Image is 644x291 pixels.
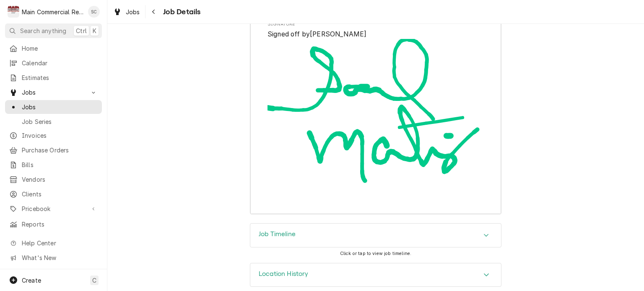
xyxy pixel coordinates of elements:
[147,5,161,18] button: Navigate back
[5,56,102,70] a: Calendar
[5,115,102,129] a: Job Series
[22,160,98,169] span: Bills
[161,6,201,18] span: Job Details
[267,21,484,28] span: Signature
[20,26,66,35] span: Search anything
[22,277,41,284] span: Create
[250,224,501,247] div: Accordion Header
[22,8,83,16] div: Main Commercial Refrigeration Service
[5,71,102,85] a: Estimates
[22,59,98,67] span: Calendar
[250,263,501,287] div: Accordion Header
[93,26,96,35] span: K
[22,190,98,198] span: Clients
[22,131,98,140] span: Invoices
[22,220,98,229] span: Reports
[88,6,100,18] div: Sharon Campbell's Avatar
[22,175,98,184] span: Vendors
[110,5,143,19] a: Jobs
[92,276,96,285] span: C
[22,73,98,82] span: Estimates
[22,253,97,262] span: What's New
[22,146,98,155] span: Purchase Orders
[340,251,411,256] span: Click or tap to view job timeline.
[76,26,87,35] span: Ctrl
[5,23,102,38] button: Search anythingCtrlK
[250,224,501,247] button: Accordion Details Expand Trigger
[22,117,98,126] span: Job Series
[267,21,484,196] div: Signator
[5,100,102,114] a: Jobs
[5,251,102,265] a: Go to What's New
[5,236,102,250] a: Go to Help Center
[22,103,98,111] span: Jobs
[259,270,309,278] h3: Location History
[250,263,501,287] button: Accordion Details Expand Trigger
[267,29,484,39] span: Signed Off By
[250,223,501,247] div: Job Timeline
[22,204,85,213] span: Pricebook
[88,6,100,18] div: SC
[5,158,102,172] a: Bills
[5,85,102,99] a: Go to Jobs
[8,6,19,18] div: M
[5,217,102,231] a: Reports
[8,6,19,18] div: Main Commercial Refrigeration Service's Avatar
[267,39,484,196] img: Signature
[5,143,102,157] a: Purchase Orders
[5,187,102,201] a: Clients
[22,88,85,97] span: Jobs
[22,239,97,247] span: Help Center
[5,129,102,142] a: Invoices
[5,173,102,186] a: Vendors
[250,263,501,287] div: Location History
[5,41,102,55] a: Home
[259,230,296,238] h3: Job Timeline
[5,202,102,216] a: Go to Pricebook
[126,8,140,16] span: Jobs
[22,44,98,53] span: Home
